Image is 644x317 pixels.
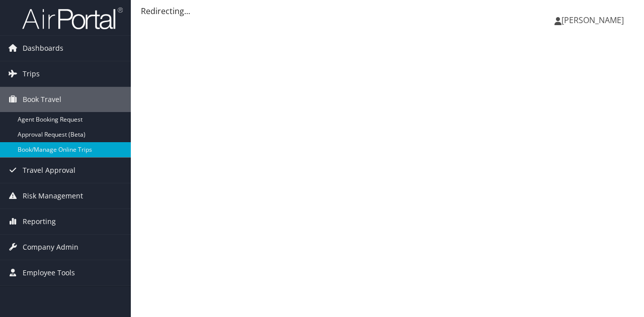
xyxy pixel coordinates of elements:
[23,87,61,112] span: Book Travel
[23,158,75,183] span: Travel Approval
[23,235,78,260] span: Company Admin
[23,61,40,86] span: Trips
[23,209,56,234] span: Reporting
[141,5,634,17] div: Redirecting...
[22,7,123,30] img: airportal-logo.png
[561,15,624,26] span: [PERSON_NAME]
[23,183,83,208] span: Risk Management
[554,5,634,35] a: [PERSON_NAME]
[23,260,75,285] span: Employee Tools
[23,36,63,61] span: Dashboards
